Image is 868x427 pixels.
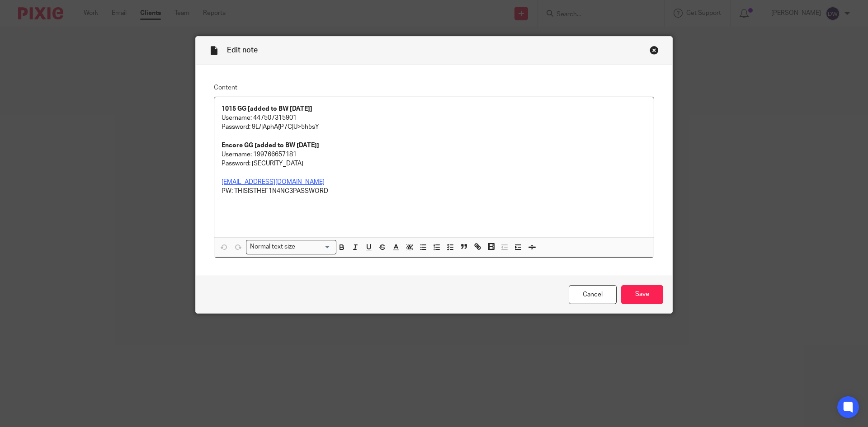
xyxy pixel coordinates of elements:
[222,142,319,149] strong: Encore GG [added to BW [DATE]]
[569,285,617,305] a: Cancel
[650,46,659,55] div: Close this dialog window
[222,150,646,159] p: Username: 199766657181
[222,187,646,196] p: PW: THISISTHEF1N4NC3PASSWORD
[222,159,646,168] p: Password: [SECURITY_DATA]
[621,285,663,305] input: Save
[298,242,331,252] input: Search for option
[248,242,297,252] span: Normal text size
[222,106,312,112] strong: 1015 GG [added to BW [DATE]]
[222,179,325,185] a: [EMAIL_ADDRESS][DOMAIN_NAME]
[222,113,646,122] p: Username: 447507315901
[222,122,646,131] p: Password: 9L/|AphA{P7C|U>5h5sY
[214,83,654,92] label: Content
[227,47,258,54] span: Edit note
[246,240,336,254] div: Search for option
